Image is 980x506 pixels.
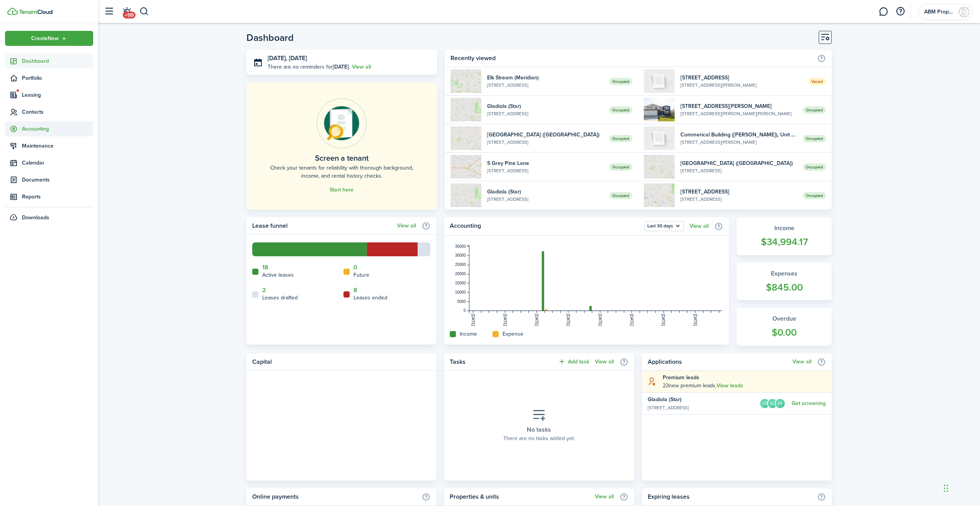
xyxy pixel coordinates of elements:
span: Dashboard [22,57,93,65]
widget-stats-title: Overdue [744,314,824,323]
img: 1 [451,98,481,121]
span: ABM Properties LLC [924,9,955,15]
widget-list-item-description: [STREET_ADDRESS][PERSON_NAME] [680,139,797,146]
widget-list-item-title: Gladiola (Star) [648,395,749,403]
img: 1 [451,126,481,150]
a: 2 [262,287,266,294]
button: Open menu [645,221,684,231]
tspan: [DATE] [630,314,634,326]
tspan: 30000 [455,253,466,257]
div: Chat Widget [852,423,980,506]
home-widget-title: Income [460,330,477,338]
h3: [DATE], [DATE] [268,54,431,63]
span: Reports [22,193,93,201]
button: Customise [819,31,832,44]
widget-list-item-description: [STREET_ADDRESS] [680,167,797,174]
a: View all [397,223,416,229]
avatar-text: PS [776,399,785,408]
home-widget-title: Recently viewed [451,54,813,63]
tspan: [DATE] [598,314,602,326]
span: Occupied [803,106,826,114]
home-placeholder-description: Check your tenants for reliability with thorough background, income, and rental history checks. [264,164,420,180]
widget-stats-title: Income [744,224,824,233]
img: TenantCloud [19,10,52,14]
tspan: 10000 [455,290,466,294]
a: View all [690,223,709,229]
home-widget-title: Lease funnel [252,221,393,230]
home-widget-title: Accounting [450,221,641,231]
tspan: [DATE] [503,314,507,326]
span: Leasing [22,91,93,99]
a: Income$34,994.17 [737,217,832,255]
tspan: [DATE] [566,314,571,326]
a: Notifications [119,2,134,22]
home-widget-title: Applications [648,357,789,366]
p: There are no reminders for . [268,63,350,71]
span: Maintenance [22,142,93,150]
home-widget-title: Leases drafted [262,294,298,302]
a: View leads [717,383,743,389]
a: View all [595,359,614,365]
button: Add task [558,357,589,366]
button: Search [139,5,149,18]
button: Open resource center [894,5,907,18]
explanation-description: 23 new premium leads . [663,382,826,390]
a: Dashboard [5,54,93,69]
home-widget-title: Properties & units [450,492,591,501]
widget-stats-count: $34,994.17 [744,235,824,249]
avatar-text: CS [760,399,769,408]
div: Drag [944,477,948,500]
span: Vacant [808,78,826,85]
widget-list-item-title: [STREET_ADDRESS][PERSON_NAME] [680,102,797,110]
iframe: stripe-connect-ui-layer-stripe-connect-capital-financing-promotion [251,375,432,425]
widget-list-item-title: [GEOGRAPHIC_DATA] ([GEOGRAPHIC_DATA]) [487,131,604,139]
widget-list-item-description: [STREET_ADDRESS] [487,196,604,203]
span: Contacts [22,108,93,116]
tspan: 25000 [455,262,466,267]
button: Open menu [5,31,93,46]
tspan: [DATE] [471,314,476,326]
widget-list-item-description: [STREET_ADDRESS] [487,139,604,146]
a: 0 [353,264,357,271]
span: Downloads [22,213,49,222]
widget-list-item-description: [STREET_ADDRESS] [487,110,604,117]
tspan: 0 [464,308,466,313]
span: +99 [123,12,136,18]
span: Calendar [22,159,93,167]
span: Occupied [803,163,826,171]
button: Open sidebar [102,4,116,19]
span: Portfolio [22,74,93,82]
tspan: 20000 [455,272,466,276]
img: 1 [451,155,481,178]
a: Overdue$0.00 [737,308,832,346]
widget-list-item-description: [STREET_ADDRESS] [680,196,797,203]
tspan: 15000 [455,281,466,285]
span: Accounting [22,125,93,133]
widget-list-item-description: [STREET_ADDRESS][PERSON_NAME][PERSON_NAME] [680,110,797,117]
tspan: [DATE] [662,314,666,326]
widget-list-item-title: Elk Stream (Meridian) [487,74,604,82]
img: 1 [644,155,675,178]
home-placeholder-title: Screen a tenant [315,152,369,164]
a: Messaging [876,2,891,22]
widget-list-item-title: [GEOGRAPHIC_DATA] ([GEOGRAPHIC_DATA]) [680,159,797,167]
widget-list-item-description: [STREET_ADDRESS] [487,82,604,89]
a: Expenses$845.00 [737,263,832,301]
span: Occupied [609,192,632,199]
home-widget-title: Capital [252,357,427,366]
span: Occupied [803,135,826,142]
span: Occupied [803,192,826,199]
header-page-title: Dashboard [246,33,294,42]
i: soft [648,377,657,386]
widget-list-item-title: Gladiola (Star) [487,102,604,110]
a: View all [792,359,811,365]
span: Occupied [609,78,632,85]
home-widget-title: Expense [503,330,523,338]
span: Occupied [609,135,632,142]
home-widget-title: Online payments [252,492,418,501]
img: 109 [644,126,675,150]
span: Documents [22,176,93,184]
a: 8 [353,287,357,294]
widget-list-item-description: [STREET_ADDRESS][PERSON_NAME] [680,82,802,89]
widget-stats-count: $845.00 [744,280,824,295]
